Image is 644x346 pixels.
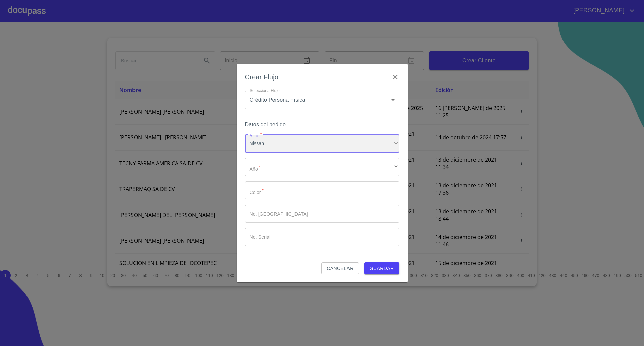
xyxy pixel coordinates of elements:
button: Guardar [364,262,399,275]
h6: Crear Flujo [245,72,279,82]
div: Crédito Persona Física [245,91,399,109]
span: Cancelar [327,264,353,273]
button: Cancelar [321,262,359,275]
span: Guardar [370,264,394,273]
div: Nissan [245,135,399,153]
div: ​ [245,158,399,176]
h6: Datos del pedido [245,120,399,129]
